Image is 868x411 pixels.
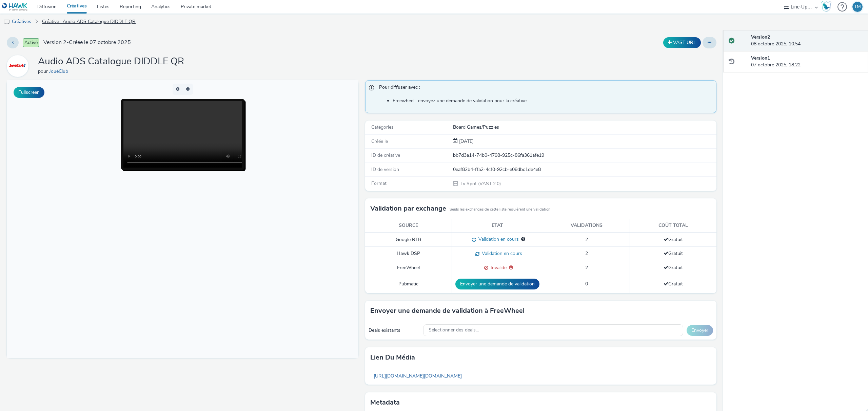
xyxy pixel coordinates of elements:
[370,203,446,214] h3: Validation par exchange
[687,325,713,336] button: Envoyer
[664,250,683,257] span: Gratuit
[371,124,394,130] span: Catégories
[821,1,831,12] img: Hawk Academy
[379,84,710,93] span: Pour diffuser avec :
[450,207,550,212] small: Seuls les exchanges de cette liste requièrent une validation
[453,124,716,131] div: Board Games/Puzzles
[49,68,71,74] a: JouéClub
[751,55,770,61] strong: Version 1
[630,219,716,233] th: Coût total
[371,166,399,173] span: ID de version
[854,2,861,12] div: TM
[369,327,420,334] div: Deals existants
[370,369,465,383] a: [URL][DOMAIN_NAME][DOMAIN_NAME]
[458,138,474,145] span: [DATE]
[2,3,28,11] img: undefined Logo
[663,37,701,48] button: VAST URL
[371,138,388,145] span: Créée le
[365,219,452,233] th: Source
[7,63,31,69] a: JouéClub
[664,236,683,243] span: Gratuit
[43,39,131,46] span: Version 2 - Créée le 07 octobre 2025
[365,233,452,247] td: Google RTB
[585,250,588,257] span: 2
[14,87,44,98] button: Fullscreen
[476,236,519,242] span: Validation en cours
[479,250,522,257] span: Validation en cours
[429,327,479,333] span: Sélectionner des deals...
[365,275,452,293] td: Pubmatic
[751,34,863,48] div: 08 octobre 2025, 10:54
[370,352,415,363] h3: Lien du média
[460,180,501,187] span: Tv Spot (VAST 2.0)
[3,19,10,25] img: tv
[452,219,543,233] th: Etat
[585,281,588,287] span: 0
[751,55,863,69] div: 07 octobre 2025, 18:22
[38,68,49,74] span: pour
[365,247,452,261] td: Hawk DSP
[23,38,39,47] span: Activé
[8,56,27,76] img: JouéClub
[393,98,713,104] li: Freewheel : envoyez une demande de validation pour la créative
[458,138,474,145] div: Création 07 octobre 2025, 18:22
[371,152,400,158] span: ID de créative
[370,306,525,316] h3: Envoyer une demande de validation à FreeWheel
[585,264,588,271] span: 2
[488,264,507,271] span: Invalide
[543,219,630,233] th: Validations
[585,236,588,243] span: 2
[453,166,716,173] div: 0eaf82b4-ffa2-4cf0-92cb-e08dbc1de4e8
[664,264,683,271] span: Gratuit
[664,281,683,287] span: Gratuit
[38,55,184,68] h1: Audio ADS Catalogue DIDDLE QR
[455,279,539,289] button: Envoyer une demande de validation
[39,14,139,30] a: Créative : Audio ADS Catalogue DIDDLE QR
[751,34,770,40] strong: Version 2
[453,152,716,159] div: bb7d3a14-74b0-4798-925c-86fa361afe19
[821,1,834,12] a: Hawk Academy
[370,397,400,408] h3: Metadata
[662,37,703,48] div: Dupliquer la créative en un VAST URL
[371,180,387,187] span: Format
[365,261,452,275] td: FreeWheel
